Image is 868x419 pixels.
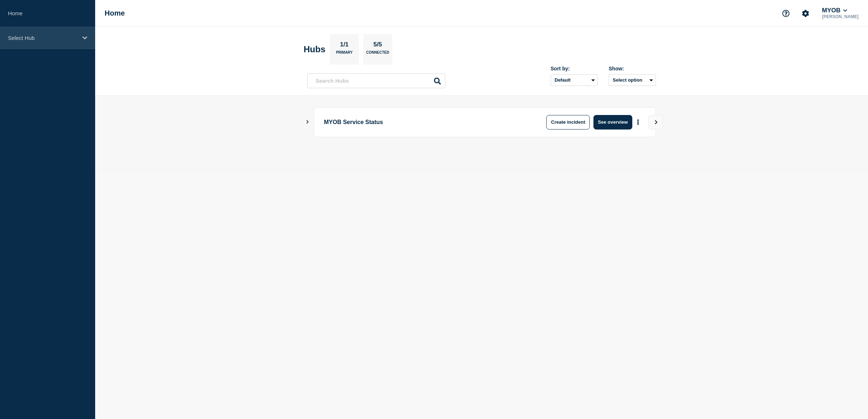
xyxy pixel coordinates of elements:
[609,74,656,86] button: Select option
[551,74,598,86] select: Sort by
[304,44,325,54] h2: Hubs
[820,7,849,14] button: MYOB
[798,6,813,21] button: Account settings
[324,115,525,130] p: MYOB Service Status
[307,73,445,88] input: Search Hubs
[593,115,632,130] button: See overview
[551,66,598,71] div: Sort by:
[366,50,389,58] p: Connected
[371,41,385,50] p: 5/5
[336,50,353,58] p: Primary
[8,35,78,41] p: Select Hub
[609,66,656,71] div: Show:
[546,115,590,130] button: Create incident
[306,119,309,125] button: Show Connected Hubs
[105,9,125,17] h1: Home
[337,41,352,50] p: 1/1
[820,14,860,19] p: [PERSON_NAME]
[778,6,794,21] button: Support
[648,115,663,130] button: View
[633,115,643,129] button: More actions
